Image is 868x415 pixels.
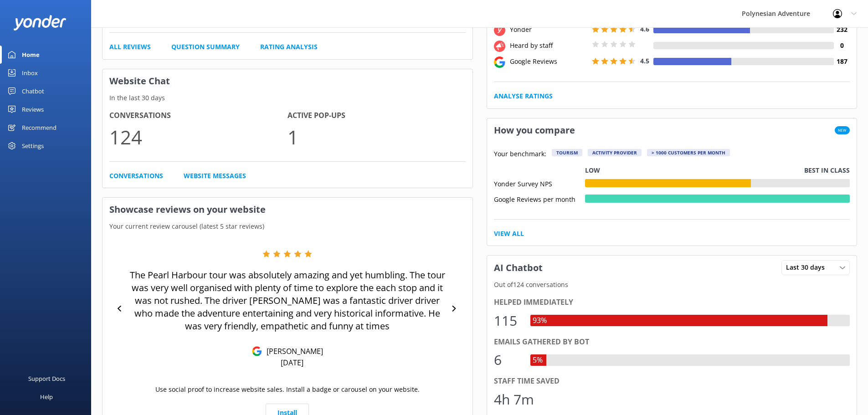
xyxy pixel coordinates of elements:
[494,389,534,410] div: 4h 7m
[786,262,830,272] span: Last 30 days
[103,198,473,221] h3: Showcase reviews on your website
[260,42,318,52] a: Rating Analysis
[288,122,466,152] p: 1
[494,149,546,160] p: Your benchmark:
[647,149,730,156] div: > 1000 customers per month
[103,93,473,103] p: In the last 30 days
[281,358,303,368] p: [DATE]
[494,91,553,101] a: Analyse Ratings
[487,280,857,290] p: Out of 124 conversations
[640,25,649,33] span: 4.6
[530,354,545,366] div: 5%
[834,25,850,35] h4: 232
[22,46,40,64] div: Home
[22,137,44,155] div: Settings
[109,122,288,152] p: 124
[804,165,850,175] p: Best in class
[494,297,850,308] div: Helped immediately
[22,82,44,100] div: Chatbot
[155,384,420,395] p: Use social proof to increase website sales. Install a badge or carousel on your website.
[494,375,850,387] div: Staff time saved
[262,346,323,356] p: [PERSON_NAME]
[109,42,151,52] a: All Reviews
[640,56,649,65] span: 4.5
[128,269,447,333] p: The Pearl Harbour tour was absolutely amazing and yet humbling. The tour was very well organised ...
[14,15,66,30] img: yonder-white-logo.png
[508,25,590,35] div: Yonder
[40,388,53,406] div: Help
[109,171,163,181] a: Conversations
[585,165,600,175] p: Low
[835,126,850,134] span: New
[834,41,850,51] h4: 0
[494,336,850,348] div: Emails gathered by bot
[103,69,473,93] h3: Website Chat
[552,149,582,156] div: Tourism
[171,42,240,52] a: Question Summary
[252,346,262,356] img: Google Reviews
[494,229,524,239] a: View All
[530,315,549,327] div: 93%
[184,171,246,181] a: Website Messages
[28,369,65,388] div: Support Docs
[487,118,582,142] h3: How you compare
[494,310,521,332] div: 115
[588,149,642,156] div: Activity Provider
[508,41,590,51] div: Heard by staff
[487,256,550,280] h3: AI Chatbot
[22,118,56,137] div: Recommend
[834,56,850,67] h4: 187
[22,64,38,82] div: Inbox
[508,56,590,67] div: Google Reviews
[494,179,585,187] div: Yonder Survey NPS
[103,221,473,231] p: Your current review carousel (latest 5 star reviews)
[22,100,44,118] div: Reviews
[109,110,288,122] h4: Conversations
[288,110,466,122] h4: Active Pop-ups
[494,195,585,203] div: Google Reviews per month
[494,349,521,371] div: 6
